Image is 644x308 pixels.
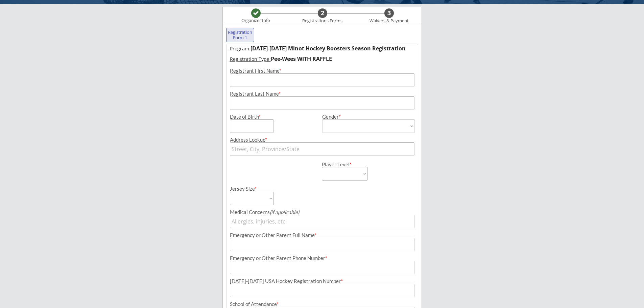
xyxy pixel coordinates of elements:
[230,56,271,62] u: Registration Type:
[230,91,414,96] div: Registrant Last Name
[251,45,406,52] strong: [DATE]-[DATE] Minot Hockey Boosters Season Registration
[230,256,414,261] div: Emergency or Other Parent Phone Number
[230,302,414,307] div: School of Attendance
[322,114,415,119] div: Gender
[366,18,412,24] div: Waivers & Payment
[230,215,414,228] input: Allergies, injuries, etc.
[230,137,414,142] div: Address Lookup
[230,279,414,284] div: [DATE]-[DATE] USA Hockey Registration Number
[384,9,394,17] div: 3
[230,114,265,119] div: Date of Birth
[230,142,414,156] input: Street, City, Province/State
[230,186,265,191] div: Jersey Size
[230,68,414,73] div: Registrant First Name
[271,55,332,63] strong: Pee-Wees WITH RAFFLE
[230,233,414,238] div: Emergency or Other Parent Full Name
[237,18,275,23] div: Organizer Info
[322,162,368,167] div: Player Level
[228,30,253,40] div: Registration Form 1
[270,209,299,215] em: (if applicable)
[230,45,251,52] u: Program:
[230,210,414,215] div: Medical Concerns
[318,9,327,17] div: 2
[299,18,346,24] div: Registrations Forms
